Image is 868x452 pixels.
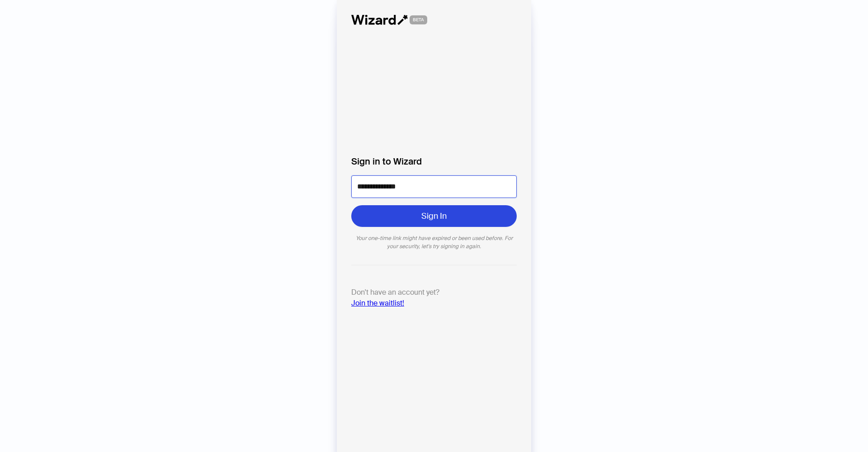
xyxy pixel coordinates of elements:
button: Sign In [351,205,517,227]
span: BETA [410,15,427,24]
a: Join the waitlist! [351,298,404,308]
div: Your one-time link might have expired or been used before. For your security, let's try signing i... [351,234,517,250]
p: Don't have an account yet? [351,287,517,309]
span: Sign In [421,211,447,221]
label: Sign in to Wizard [351,155,517,168]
